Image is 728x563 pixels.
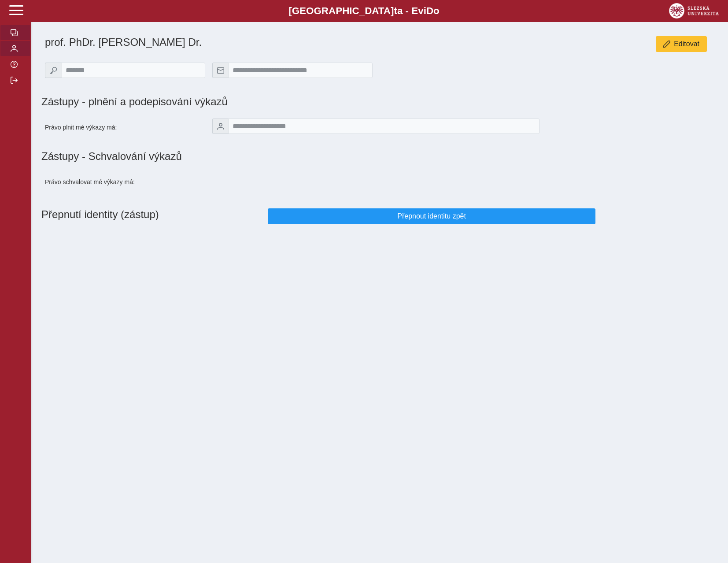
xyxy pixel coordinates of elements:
span: t [394,5,397,16]
span: Přepnout identitu zpět [275,212,588,220]
h1: Zástupy - Schvalování výkazů [41,150,717,163]
h1: Přepnutí identity (zástup) [41,205,264,228]
button: Editovat [656,36,707,52]
span: D [426,5,433,16]
button: Přepnout identitu zpět [268,208,595,224]
span: o [433,5,440,16]
span: Editovat [674,40,699,48]
img: logo_web_su.png [669,3,719,19]
div: Právo schvalovat mé výkazy má: [41,170,209,194]
b: [GEOGRAPHIC_DATA] a - Evi [26,5,702,17]
h1: prof. PhDr. [PERSON_NAME] Dr. [45,36,484,48]
h1: Zástupy - plnění a podepisování výkazů [41,96,484,108]
div: Právo plnit mé výkazy má: [41,115,209,140]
